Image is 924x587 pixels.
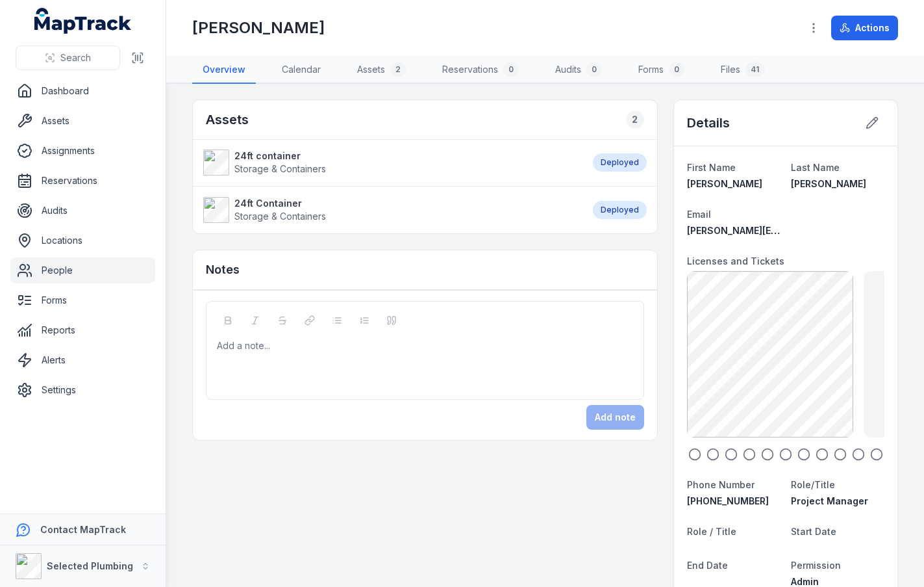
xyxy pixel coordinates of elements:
h2: Assets [206,111,249,129]
h2: Details [687,114,730,132]
h3: Notes [206,261,240,279]
a: 24ft containerStorage & Containers [203,150,580,176]
a: Files41 [710,57,775,84]
span: [PERSON_NAME][EMAIL_ADDRESS][DOMAIN_NAME] [687,225,919,236]
a: Forms [10,287,155,313]
a: MapTrack [34,8,132,34]
a: Audits0 [545,57,612,84]
span: End Date [687,560,728,571]
span: Storage & Containers [234,211,326,222]
span: Role / Title [687,526,736,537]
span: Role/Title [791,479,835,490]
a: Assets2 [347,57,416,84]
div: 41 [745,62,764,77]
a: Assets [10,108,155,134]
a: Alerts [10,347,155,373]
span: Search [60,51,91,64]
span: [PERSON_NAME] [687,178,762,189]
div: Deployed [593,153,647,172]
a: Reservations [10,168,155,194]
a: Calendar [271,57,331,84]
span: Licenses and Tickets [687,255,784,267]
span: Phone Number [687,479,755,490]
div: 2 [626,111,644,129]
a: Reservations0 [432,57,529,84]
div: 0 [669,62,684,77]
button: Search [16,46,120,70]
a: Audits [10,198,155,224]
span: Email [687,209,711,220]
span: [PHONE_NUMBER] [687,495,769,506]
strong: Selected Plumbing [47,560,133,571]
a: Settings [10,377,155,403]
a: Locations [10,228,155,254]
span: Storage & Containers [234,163,326,174]
strong: 24ft container [234,150,326,163]
span: First Name [687,162,736,173]
div: 2 [390,62,406,77]
span: Admin [791,576,819,587]
a: People [10,257,155,283]
div: Deployed [593,201,647,219]
h1: [PERSON_NAME] [192,18,325,38]
span: Last Name [791,162,840,173]
span: Permission [791,560,841,571]
div: 0 [503,62,519,77]
a: Assignments [10,138,155,164]
strong: Contact MapTrack [40,524,126,535]
span: [PERSON_NAME] [791,178,866,189]
button: Actions [831,16,898,40]
span: Project Manager [791,495,868,506]
a: 24ft ContainerStorage & Containers [203,197,580,223]
a: Forms0 [628,57,695,84]
span: Start Date [791,526,836,537]
strong: 24ft Container [234,197,326,210]
a: Overview [192,57,256,84]
a: Reports [10,317,155,343]
a: Dashboard [10,78,155,104]
div: 0 [586,62,602,77]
